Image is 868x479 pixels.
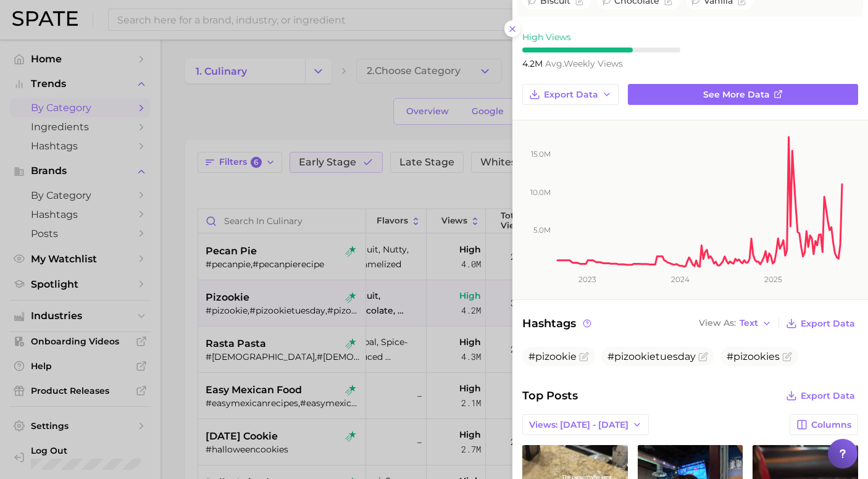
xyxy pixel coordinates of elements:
button: Export Data [783,315,858,332]
span: #pizookies [727,351,780,362]
button: Flag as miscategorized or irrelevant [579,352,589,362]
span: Export Data [801,391,855,401]
tspan: 5.0m [533,225,551,235]
span: Columns [811,420,851,430]
button: Export Data [783,387,858,404]
button: View AsText [696,315,775,331]
span: Hashtags [522,315,593,332]
span: #pizookie [528,351,577,362]
span: Text [740,320,758,327]
div: 7 / 10 [522,48,680,52]
a: See more data [628,84,858,105]
tspan: 2023 [578,275,596,284]
tspan: 10.0m [530,188,551,197]
button: Columns [790,414,858,435]
div: High Views [522,31,680,43]
span: Views: [DATE] - [DATE] [529,420,628,430]
tspan: 2024 [671,275,690,284]
button: Flag as miscategorized or irrelevant [698,352,708,362]
tspan: 15.0m [531,149,551,159]
button: Views: [DATE] - [DATE] [522,414,649,435]
button: Flag as miscategorized or irrelevant [782,352,792,362]
button: Export Data [522,84,619,105]
span: View As [699,320,736,327]
abbr: average [545,58,564,69]
span: See more data [703,90,770,100]
span: 4.2m [522,58,545,69]
span: #pizookietuesday [607,351,696,362]
span: Export Data [801,319,855,329]
tspan: 2025 [764,275,782,284]
span: weekly views [545,58,623,69]
span: Top Posts [522,387,578,404]
span: Export Data [544,90,598,100]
